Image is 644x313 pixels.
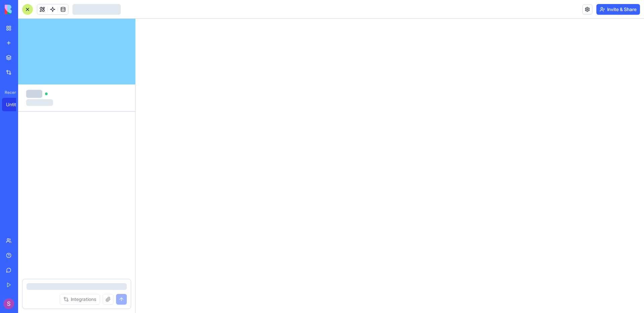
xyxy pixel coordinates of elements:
button: Invite & Share [596,4,640,15]
a: Untitled App [2,98,29,111]
img: ACg8ocKA1MnLA0qyt6VEPuTUNYsuGegICXZgJ3IRbcZ6cWNDqDkU5g=s96-c [3,298,14,309]
span: Recent [2,90,16,95]
div: Untitled App [6,101,25,108]
img: logo [5,5,46,14]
